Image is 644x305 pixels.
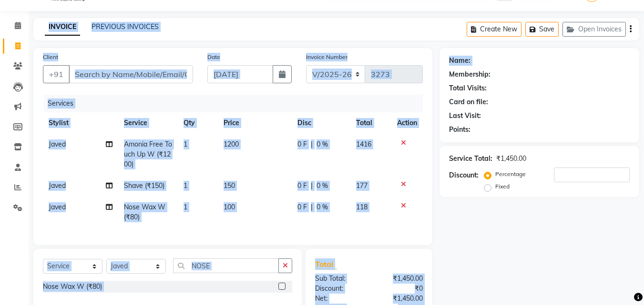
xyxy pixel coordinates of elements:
[496,154,526,164] div: ₹1,450.00
[467,22,521,37] button: Create New
[369,284,430,294] div: ₹0
[173,258,279,273] input: Search or Scan
[43,65,70,83] button: +91
[184,140,187,148] span: 1
[356,181,368,190] span: 177
[124,140,172,168] span: Amonia Free Touch Up W (₹1200)
[43,282,102,292] div: Nose Wax W (₹80)
[449,97,488,107] div: Card on file:
[356,140,371,148] span: 1416
[92,22,159,31] a: PREVIOUS INVOICES
[449,111,481,121] div: Last Visit:
[49,181,66,190] span: Javed
[308,284,369,294] div: Discount:
[297,181,307,191] span: 0 F
[495,170,526,178] label: Percentage
[311,181,313,191] span: |
[207,53,220,61] label: Date
[369,274,430,284] div: ₹1,450.00
[118,112,178,134] th: Service
[178,112,218,134] th: Qty
[449,154,492,164] div: Service Total:
[49,203,66,211] span: Javed
[184,181,187,190] span: 1
[449,69,491,79] div: Membership:
[315,259,337,269] span: Total
[369,294,430,304] div: ₹1,450.00
[218,112,292,134] th: Price
[525,22,559,37] button: Save
[311,202,313,212] span: |
[495,182,510,191] label: Fixed
[449,56,470,66] div: Name:
[356,203,368,211] span: 118
[308,294,369,304] div: Net:
[317,202,328,212] span: 0 %
[297,139,307,149] span: 0 F
[317,139,328,149] span: 0 %
[449,125,470,135] div: Points:
[350,112,392,134] th: Total
[297,202,307,212] span: 0 F
[224,181,235,190] span: 150
[43,112,118,134] th: Stylist
[317,181,328,191] span: 0 %
[45,19,80,36] a: INVOICE
[124,203,165,221] span: Nose Wax W (₹80)
[311,139,313,149] span: |
[449,83,487,93] div: Total Visits:
[306,53,348,61] label: Invoice Number
[292,112,350,134] th: Disc
[184,203,187,211] span: 1
[449,170,479,180] div: Discount:
[49,140,66,148] span: Javed
[69,65,193,83] input: Search by Name/Mobile/Email/Code
[44,95,430,112] div: Services
[224,203,235,211] span: 100
[308,274,369,284] div: Sub Total:
[391,112,423,134] th: Action
[562,22,626,37] button: Open Invoices
[224,140,239,148] span: 1200
[124,181,164,190] span: Shave (₹150)
[43,53,58,61] label: Client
